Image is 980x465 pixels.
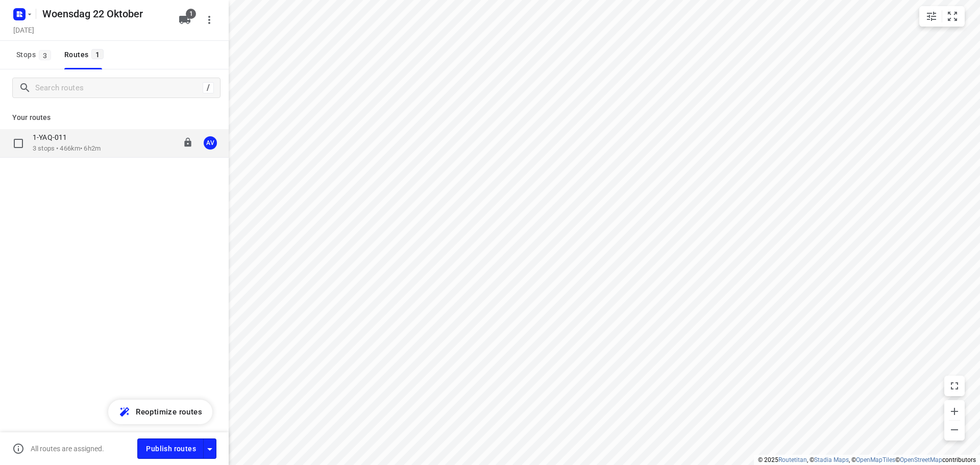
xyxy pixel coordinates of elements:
span: 1 [186,9,196,19]
div: Routes [64,48,107,61]
a: OpenMapTiles [856,456,895,463]
button: 1 [175,10,195,30]
span: Publish routes [146,443,196,455]
button: More [199,10,219,30]
span: 1 [91,49,104,59]
p: All routes are assigned. [31,445,104,453]
div: small contained button group [919,6,965,27]
a: Routetitan [778,456,807,463]
li: © 2025 , © , © © contributors [758,456,976,463]
button: Lock route [183,137,193,149]
h5: Rename [38,6,170,22]
span: Reoptimize routes [136,405,202,419]
button: Map settings [921,6,942,27]
span: 3 [39,50,51,60]
p: 1-YAQ-011 [33,133,73,142]
button: Reoptimize routes [108,400,212,424]
h5: Project date [9,24,38,36]
a: OpenStreetMap [900,456,942,463]
div: AV [204,136,217,150]
button: Publish routes [137,438,204,458]
input: Search routes [35,80,203,96]
a: Stadia Maps [814,456,849,463]
button: AV [200,133,220,153]
span: Stops [16,48,54,61]
div: / [203,82,214,93]
span: Select [8,133,29,154]
p: 3 stops • 466km • 6h2m [33,144,101,154]
p: Your routes [12,112,216,123]
button: Fit zoom [942,6,963,27]
div: Driver app settings [204,442,216,455]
